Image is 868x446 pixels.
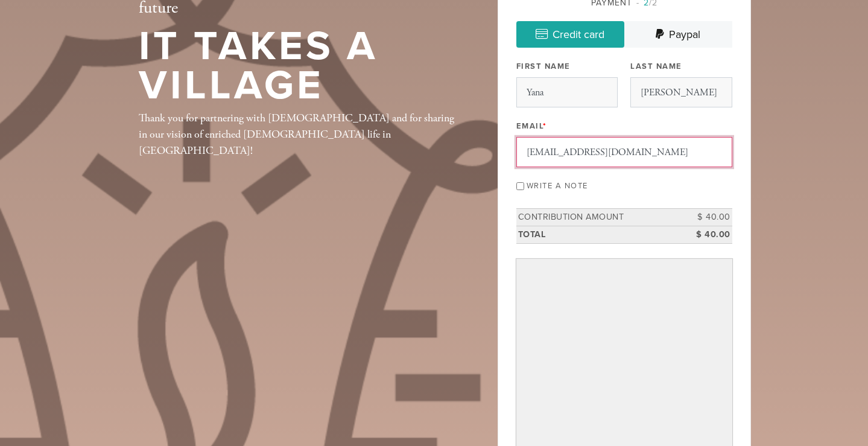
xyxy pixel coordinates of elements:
label: First Name [516,61,571,72]
a: Paypal [624,21,732,48]
h1: It Takes a Village [139,27,458,105]
td: $ 40.00 [678,209,732,226]
a: Credit card [516,21,624,48]
td: Total [516,226,678,243]
td: $ 40.00 [678,226,732,243]
div: Thank you for partnering with [DEMOGRAPHIC_DATA] and for sharing in our vision of enriched [DEMOG... [139,110,458,159]
span: This field is required. [543,121,547,131]
label: Email [516,121,547,132]
label: Write a note [527,181,588,191]
label: Last Name [630,61,682,72]
td: Contribution Amount [516,209,678,226]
